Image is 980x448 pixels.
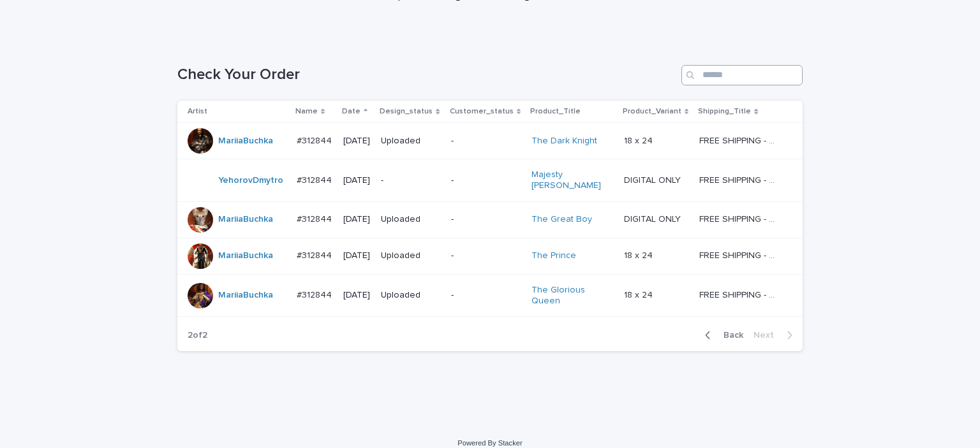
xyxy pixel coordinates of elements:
[699,248,782,261] p: FREE SHIPPING - preview in 1-2 business days, after your approval delivery will take 5-10 b.d.
[177,66,676,84] h1: Check Your Order
[177,201,803,238] tr: MariiaBuchka #312844#312844 [DATE]Uploaded-The Great Boy DIGITAL ONLYDIGITAL ONLY FREE SHIPPING -...
[624,133,655,147] p: 18 x 24
[218,250,273,261] a: MariiaBuchka
[177,320,218,351] p: 2 of 2
[381,175,440,186] p: -
[698,105,751,119] p: Shipping_Title
[450,105,514,119] p: Customer_status
[624,287,655,301] p: 18 x 24
[177,238,803,274] tr: MariiaBuchka #312844#312844 [DATE]Uploaded-The Prince 18 x 2418 x 24 FREE SHIPPING - preview in 1...
[188,105,207,119] p: Artist
[380,105,433,119] p: Design_status
[343,214,371,225] p: [DATE]
[699,133,782,147] p: FREE SHIPPING - preview in 1-2 business days, after your approval delivery will take 5-10 b.d.
[531,136,597,147] a: The Dark Knight
[451,250,522,261] p: -
[451,175,522,186] p: -
[531,170,611,191] a: Majesty [PERSON_NAME]
[177,159,803,202] tr: YehorovDmytro #312844#312844 [DATE]--Majesty [PERSON_NAME] DIGITAL ONLYDIGITAL ONLY FREE SHIPPING...
[218,136,273,147] a: MariiaBuchka
[381,250,440,261] p: Uploaded
[699,212,782,225] p: FREE SHIPPING - preview in 1-2 business days, after your approval delivery will take 5-10 b.d.
[343,175,371,186] p: [DATE]
[381,214,440,225] p: Uploaded
[177,274,803,317] tr: MariiaBuchka #312844#312844 [DATE]Uploaded-The Glorious Queen 18 x 2418 x 24 FREE SHIPPING - prev...
[754,331,782,340] span: Next
[297,173,334,186] p: #312844
[699,173,782,186] p: FREE SHIPPING - preview in 1-2 business days, after your approval delivery will take 5-10 b.d.
[748,329,803,341] button: Next
[343,290,371,301] p: [DATE]
[297,212,334,225] p: #312844
[531,214,592,225] a: The Great Boy
[342,105,360,119] p: Date
[457,439,522,447] a: Powered By Stacker
[451,136,522,147] p: -
[218,290,273,301] a: MariiaBuchka
[695,329,748,341] button: Back
[531,250,576,261] a: The Prince
[177,123,803,159] tr: MariiaBuchka #312844#312844 [DATE]Uploaded-The Dark Knight 18 x 2418 x 24 FREE SHIPPING - preview...
[343,250,371,261] p: [DATE]
[624,248,655,261] p: 18 x 24
[218,214,273,225] a: MariiaBuchka
[451,290,522,301] p: -
[624,212,683,225] p: DIGITAL ONLY
[381,290,440,301] p: Uploaded
[681,65,803,85] input: Search
[531,285,611,307] a: The Glorious Queen
[297,287,334,301] p: #312844
[381,136,440,147] p: Uploaded
[218,175,283,186] a: YehorovDmytro
[343,136,371,147] p: [DATE]
[623,105,681,119] p: Product_Variant
[297,133,334,147] p: #312844
[716,331,743,340] span: Back
[624,173,683,186] p: DIGITAL ONLY
[699,287,782,301] p: FREE SHIPPING - preview in 1-2 business days, after your approval delivery will take 5-10 b.d.
[295,105,318,119] p: Name
[297,248,334,261] p: #312844
[530,105,581,119] p: Product_Title
[451,214,522,225] p: -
